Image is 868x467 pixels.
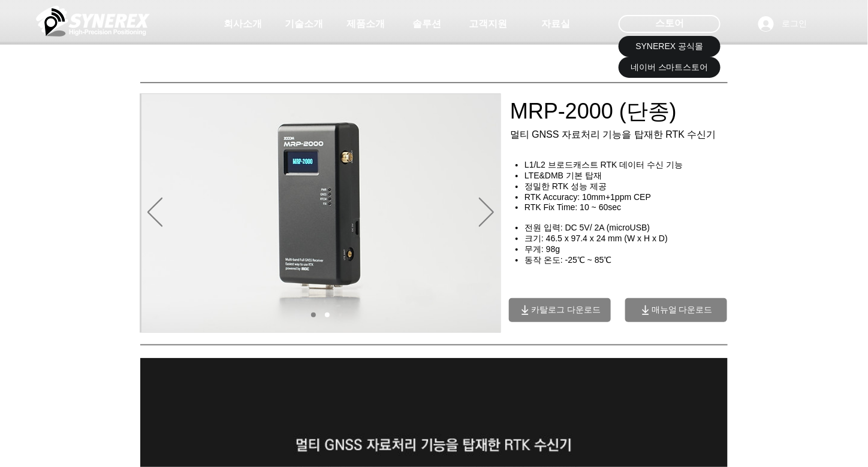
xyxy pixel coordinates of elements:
span: 전원 입력: DC 5V/ 2A (microUSB) [525,223,650,232]
span: RTK Accuracy: 10mm+1ppm CEP [525,192,651,202]
button: 로그인 [750,13,816,35]
a: 솔루션 [397,12,457,36]
span: 정밀한 RTK 성능 제공 [525,181,607,191]
span: 스토어 [655,17,684,30]
img: 씨너렉스_White_simbol_대지 1.png [36,3,150,39]
span: 네이버 스마트스토어 [631,62,709,74]
span: 자료실 [541,18,570,31]
a: 02 [325,313,330,317]
iframe: Wix Chat [730,416,868,467]
span: 동작 온도: -25℃ ~ 85℃ [525,255,611,265]
a: SYNEREX 공식몰 [619,36,721,57]
nav: 슬라이드 [307,313,334,317]
a: 제품소개 [336,12,396,36]
a: 기술소개 [274,12,334,36]
span: 제품소개 [346,18,385,31]
span: 매뉴얼 다운로드 [652,305,713,316]
span: 솔루션 [412,18,441,31]
span: 회사소개 [224,18,262,31]
span: 카탈로그 다운로드 [531,305,601,316]
div: 스토어 [619,15,721,33]
span: 무게: 98g [525,244,560,254]
a: 고객지원 [458,12,518,36]
img: MRP2000_perspective_lcd.jpg [141,94,501,333]
a: 회사소개 [213,12,273,36]
span: RTK Fix Time: 10 ~ 60sec [525,202,621,212]
span: 기술소개 [285,18,323,31]
span: SYNEREX 공식몰 [636,41,704,53]
span: 고객지원 [469,18,507,31]
a: 자료실 [526,12,586,36]
a: 네이버 스마트스토어 [619,57,721,78]
a: 01 [311,313,316,317]
span: 크기: 46.5 x 97.4 x 24 mm (W x H x D) [525,233,668,243]
button: 다음 [479,198,494,229]
span: 로그인 [778,18,812,30]
div: 슬라이드쇼 [140,93,501,333]
button: 이전 [147,198,162,229]
a: 매뉴얼 다운로드 [625,298,727,322]
a: 카탈로그 다운로드 [509,298,611,322]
